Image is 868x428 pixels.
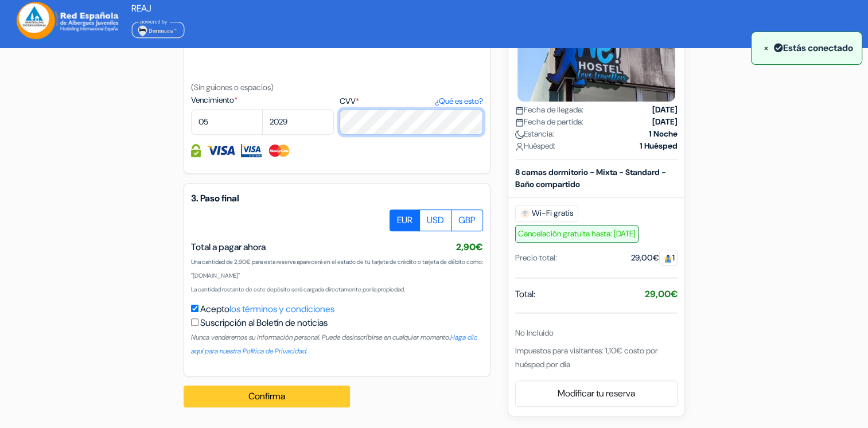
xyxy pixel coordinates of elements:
[664,254,672,263] img: guest.svg
[390,209,420,231] label: EUR
[659,250,678,266] span: 1
[515,130,524,139] img: moon.svg
[652,104,678,116] strong: [DATE]
[515,225,639,243] span: Cancelación gratuita hasta: [DATE]
[340,95,482,107] label: CVV
[652,116,678,128] strong: [DATE]
[390,209,483,231] div: Basic radio toggle button group
[515,345,658,369] span: Impuestos para visitantes: 1,10€ costo por huésped por día
[191,94,334,106] label: Vencimiento
[764,42,769,54] span: ×
[515,167,666,189] b: 8 camas dormitorio - Mixta - Standard - Baño compartido
[131,2,151,14] span: REAJ
[456,241,483,253] span: 2,90€
[760,41,853,56] div: Estás conectado
[516,383,677,404] a: Modificar tu reserva
[200,316,328,330] label: Suscripción al Boletín de noticias
[200,302,334,316] label: Acepto
[515,205,578,222] span: Wi-Fi gratis
[515,104,583,116] span: Fecha de llegada:
[184,386,350,407] button: Confirma
[191,286,405,293] small: La cantidad restante de este depósito será cargada directamente por la propiedad.
[515,116,583,128] span: Fecha de partida:
[515,327,678,339] div: No Incluido
[207,144,235,157] img: Visa
[631,252,678,264] div: 29,00€
[515,106,524,115] img: calendar.svg
[191,258,483,279] small: Una cantidad de 2,90€ para esta reserva aparecerá en el estado de tu tarjeta de crédito o tarjeta...
[191,333,477,356] small: Nunca venderemos su información personal. Puede desinscribirse en cualquier momento.
[649,128,678,140] strong: 1 Noche
[191,333,477,356] a: Haga clic aquí para nuestra Política de Privacidad.
[191,82,274,92] small: (Sin guiones o espacios)
[191,144,201,157] img: Información de la Tarjeta de crédito totalmente protegida y encriptada
[191,241,266,253] span: Total a pagar ahora
[520,209,530,218] img: free_wifi.svg
[241,144,262,157] img: Visa Electron
[515,140,555,152] span: Huésped:
[515,142,524,151] img: user_icon.svg
[191,193,483,204] h5: 3. Paso final
[229,303,334,315] a: los términos y condiciones
[419,209,451,231] label: USD
[515,128,554,140] span: Estancia:
[515,287,535,301] span: Total:
[434,95,482,107] a: ¿Qué es esto?
[451,209,483,231] label: GBP
[640,140,678,152] strong: 1 Huésped
[515,118,524,127] img: calendar.svg
[645,288,678,300] strong: 29,00€
[515,252,557,264] div: Precio total:
[267,144,291,157] img: Master Card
